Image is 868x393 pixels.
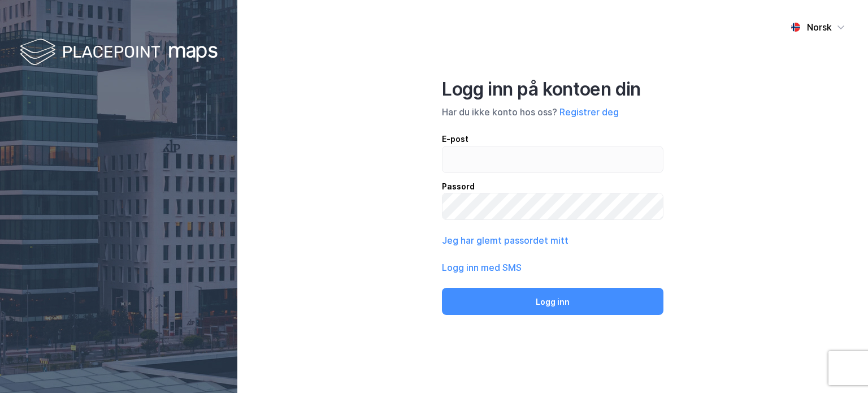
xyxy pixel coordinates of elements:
button: Jeg har glemt passordet mitt [442,234,568,247]
div: Har du ikke konto hos oss? [442,105,663,119]
button: Logg inn med SMS [442,261,522,274]
div: Norsk [807,20,832,34]
div: Passord [442,180,663,193]
img: logo-white.f07954bde2210d2a523dddb988cd2aa7.svg [20,36,218,70]
div: Logg inn på kontoen din [442,78,663,101]
button: Registrer deg [559,105,619,119]
button: Logg inn [442,288,663,315]
div: E-post [442,132,663,146]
